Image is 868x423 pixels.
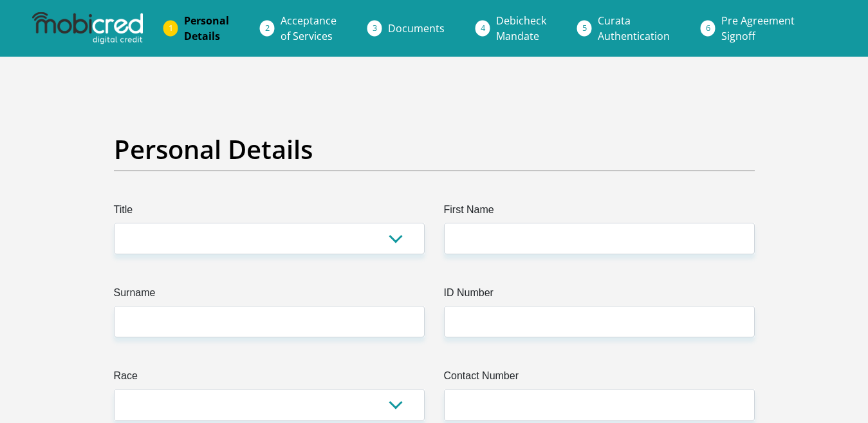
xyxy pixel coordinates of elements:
[444,202,755,223] label: First Name
[114,285,425,306] label: Surname
[114,306,425,337] input: Surname
[114,134,755,165] h2: Personal Details
[174,8,239,49] a: PersonalDetails
[281,14,337,43] span: Acceptance of Services
[32,12,143,44] img: mobicred logo
[444,306,755,337] input: ID Number
[587,8,680,49] a: CurataAuthentication
[721,14,795,43] span: Pre Agreement Signoff
[444,285,755,306] label: ID Number
[486,8,557,49] a: DebicheckMandate
[711,8,805,49] a: Pre AgreementSignoff
[444,368,755,389] label: Contact Number
[114,202,425,223] label: Title
[444,389,755,420] input: Contact Number
[114,368,425,389] label: Race
[388,21,445,35] span: Documents
[184,14,229,43] span: Personal Details
[270,8,347,49] a: Acceptanceof Services
[378,15,455,41] a: Documents
[598,14,670,43] span: Curata Authentication
[444,223,755,254] input: First Name
[496,14,546,43] span: Debicheck Mandate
